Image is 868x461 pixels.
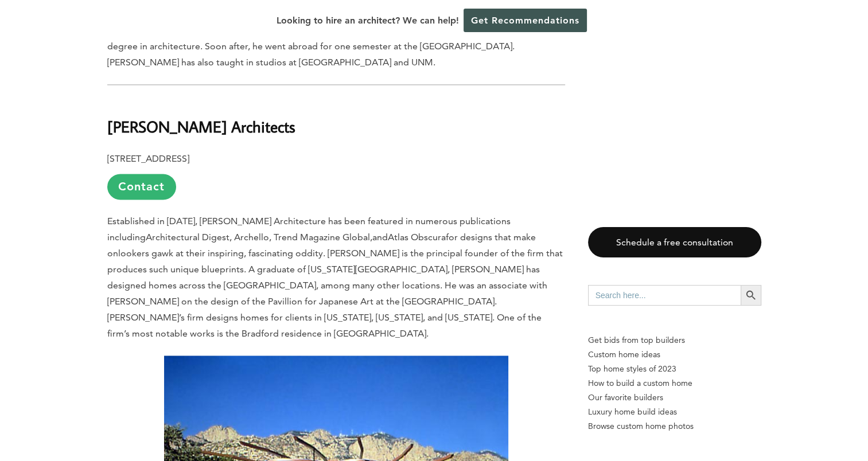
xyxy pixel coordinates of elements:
span: for designs that make onlookers gawk at their inspiring, fascinating oddity. [PERSON_NAME] is the... [107,232,563,339]
span: Established in [DATE], [PERSON_NAME] Architecture has been featured in numerous publications incl... [107,216,511,243]
b: [PERSON_NAME] Architects [107,116,295,136]
a: Top home styles of 2023 [588,362,761,376]
a: Get Recommendations [464,9,587,32]
svg: Search [745,289,757,302]
span: Architectural Digest, Archello, Trend Magazine Global, [146,232,372,243]
a: Our favorite builders [588,390,761,405]
a: Schedule a free consultation [588,227,761,257]
a: How to build a custom home [588,376,761,390]
a: Contact [107,174,176,200]
input: Search here... [588,285,741,306]
a: Luxury home build ideas [588,405,761,419]
span: Atlas Obscura [388,232,446,243]
b: [STREET_ADDRESS] [107,153,189,164]
p: Get bids from top builders [588,333,761,347]
a: Custom home ideas [588,347,761,362]
a: Browse custom home photos [588,419,761,433]
span: and [372,232,388,243]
